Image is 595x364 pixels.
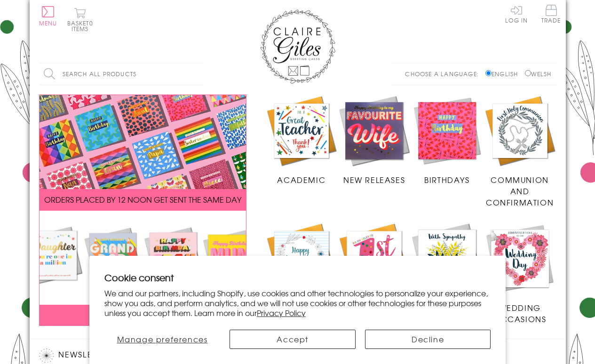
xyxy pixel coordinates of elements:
[265,95,338,186] a: Academic
[338,222,411,313] a: Age Cards
[485,70,492,76] input: English
[484,95,556,208] a: Communion and Confirmation
[265,222,338,313] a: Anniversary
[230,330,355,349] button: Accept
[67,8,93,32] button: Basket0 items
[365,330,491,349] button: Decline
[39,6,57,26] button: Menu
[117,333,208,345] span: Manage preferences
[405,70,484,78] p: Choose a language:
[260,9,335,84] img: Claire Giles Greetings Cards
[257,307,306,318] a: Privacy Policy
[541,5,561,25] a: Trade
[505,5,528,23] a: Log In
[194,63,204,85] input: Search
[485,70,523,78] label: English
[277,174,325,185] span: Academic
[71,19,93,33] span: 0 items
[44,194,241,205] span: ORDERS PLACED BY 12 NOON GET SENT THE SAME DAY
[343,174,405,185] span: New Releases
[39,348,199,363] h2: Newsletter
[486,174,554,208] span: Communion and Confirmation
[104,271,491,284] h2: Cookie consent
[39,63,204,85] input: Search all products
[104,330,221,349] button: Manage preferences
[484,222,556,324] a: Wedding Occasions
[411,222,484,313] a: Sympathy
[338,95,411,186] a: New Releases
[39,19,57,27] span: Menu
[493,302,546,324] span: Wedding Occasions
[541,5,561,23] span: Trade
[525,70,531,76] input: Welsh
[104,288,491,317] p: We and our partners, including Shopify, use cookies and other technologies to personalize your ex...
[424,174,469,185] span: Birthdays
[411,95,484,186] a: Birthdays
[525,70,552,78] label: Welsh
